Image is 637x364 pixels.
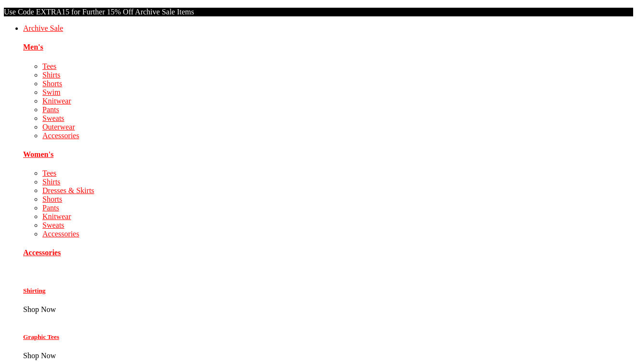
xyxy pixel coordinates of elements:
a: Tees [42,62,56,70]
a: Archive Sale [23,24,63,32]
a: Graphic Tees [23,333,59,340]
a: Shirting [23,287,45,294]
a: Men's [23,43,43,51]
a: Accessories [42,131,79,140]
a: Sweats [42,221,64,229]
a: Pants [42,105,59,114]
a: Accessories [42,230,79,238]
a: Women's [23,150,53,158]
a: Sweats [42,114,64,122]
a: Knitwear [42,97,71,105]
a: Accessories [23,248,61,257]
span: Shop Now [23,351,56,360]
a: Pants [42,204,59,212]
p: Use Code EXTRA15 for Further 15% Off Archive Sale Items [4,8,633,16]
a: Shirts [42,178,60,186]
a: Shorts [42,195,62,203]
span: Shop Now [23,305,56,313]
a: Outerwear [42,123,75,131]
a: Shorts [42,79,62,88]
a: Shirts [42,71,60,79]
a: Dresses & Skirts [42,186,94,195]
a: Swim [42,88,60,96]
a: Tees [42,169,56,177]
a: Knitwear [42,212,71,221]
